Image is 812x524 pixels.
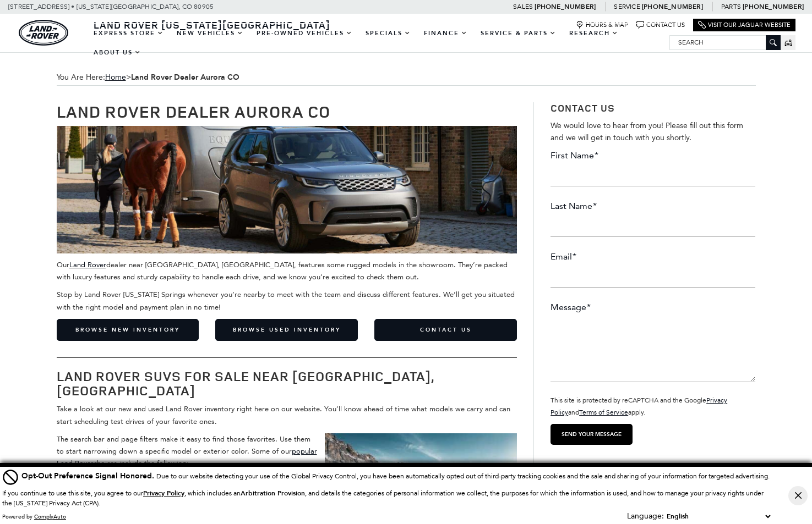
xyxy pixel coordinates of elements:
img: Land Rover Discovery Towing [57,126,517,253]
a: Pre-Owned Vehicles [250,24,359,43]
p: Our dealer near [GEOGRAPHIC_DATA], [GEOGRAPHIC_DATA], features some rugged models in the showroom... [57,259,517,283]
h3: Contact Us [551,102,755,114]
a: Contact Us [636,21,685,29]
span: > [105,73,239,82]
a: [STREET_ADDRESS] • [US_STATE][GEOGRAPHIC_DATA], CO 80905 [8,3,214,10]
p: The search bar and page filters make it easy to find those favorites. Use them to start narrowing... [57,433,517,470]
h1: Land Rover Dealer Aurora CO [57,102,517,120]
a: Research [563,24,625,43]
small: This site is protected by reCAPTCHA and the Google and apply. [551,396,727,416]
div: Language: [627,512,664,520]
strong: Land Rover Dealer Aurora CO [131,72,239,82]
h3: Dealership Info [551,461,755,472]
span: Parts [721,3,741,10]
a: New Vehicles [170,24,250,43]
a: Browse New Inventory [57,319,199,341]
a: [PHONE_NUMBER] [535,2,596,11]
a: Finance [417,24,474,43]
a: Land Rover [69,261,106,269]
u: Privacy Policy [143,489,184,498]
a: [PHONE_NUMBER] [642,2,703,11]
label: Email [551,251,576,263]
a: Service & Parts [474,24,563,43]
a: Visit Our Jaguar Website [698,21,791,29]
a: [PHONE_NUMBER] [743,2,804,11]
span: We would love to hear from you! Please fill out this form and we will get in touch with you shortly. [551,121,743,142]
a: Contact Us [374,319,517,341]
p: Take a look at our new and used Land Rover inventory right here on our website. You’ll know ahead... [57,403,517,427]
span: You Are Here: [57,69,756,86]
div: Due to our website detecting your use of the Global Privacy Control, you have been automatically ... [21,470,770,482]
a: Land Rover [US_STATE][GEOGRAPHIC_DATA] [87,18,337,31]
a: About Us [87,43,148,62]
a: EXPRESS STORE [87,24,170,43]
a: Hours & Map [576,21,628,29]
input: Send your message [551,424,633,445]
strong: Arbitration Provision [241,489,305,498]
span: Land Rover [US_STATE][GEOGRAPHIC_DATA] [94,18,330,31]
a: Specials [359,24,417,43]
a: Home [105,73,126,82]
span: Sales [513,3,533,10]
p: Stop by Land Rover [US_STATE] Springs whenever you’re nearby to meet with the team and discuss di... [57,289,517,313]
a: Browse Used Inventory [215,319,358,341]
h2: Land Rover SUVs for Sale near [GEOGRAPHIC_DATA], [GEOGRAPHIC_DATA] [57,369,517,398]
input: Search [670,36,780,49]
p: If you continue to use this site, you agree to our , which includes an , and details the categori... [2,489,764,507]
nav: Main Navigation [87,24,669,62]
div: Powered by [2,514,66,520]
button: Close Button [788,486,808,505]
a: land-rover [19,20,68,46]
a: Terms of Service [579,409,628,416]
div: Breadcrumbs [57,69,756,86]
img: Land Rover [19,20,68,46]
span: Opt-Out Preference Signal Honored . [21,471,156,481]
a: ComplyAuto [34,513,66,520]
span: Service [614,3,640,10]
select: Language Select [664,511,773,522]
label: First Name [551,150,598,162]
label: Message [551,301,591,313]
label: Last Name [551,200,597,212]
a: Privacy Policy [143,489,184,497]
